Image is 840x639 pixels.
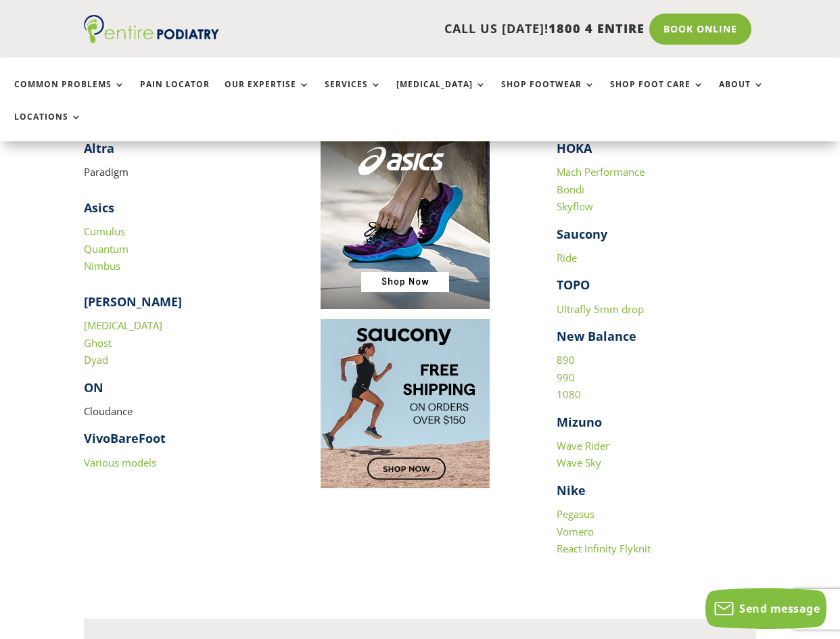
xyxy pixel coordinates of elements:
[84,242,129,256] a: Quantum
[557,542,651,555] a: React Infinity Flyknit
[557,507,594,521] a: Pegasus
[557,277,590,293] strong: TOPO
[84,403,283,431] p: Cloudance
[705,588,826,629] button: Send message
[140,80,210,109] a: Pain Locator
[557,371,575,384] a: 990
[84,199,114,216] strong: Asics
[84,140,283,164] h4: ​
[84,15,219,43] img: logo (1)
[84,224,125,238] a: Cumulus
[84,164,283,181] p: Paradigm
[739,601,820,616] span: Send message
[610,80,704,109] a: Shop Foot Care
[557,165,645,179] a: Mach Performance
[84,259,120,273] a: Nimbus
[396,80,486,109] a: [MEDICAL_DATA]
[557,482,586,498] strong: Nike
[234,20,644,38] p: CALL US [DATE]!
[549,20,645,37] span: 1800 4 ENTIRE
[84,379,103,396] strong: ON
[325,80,381,109] a: Services
[84,430,166,446] strong: VivoBareFoot
[84,318,162,332] a: [MEDICAL_DATA]
[557,183,584,196] a: Bondi
[557,525,594,538] a: Vomero
[84,336,112,350] a: Ghost
[501,80,595,109] a: Shop Footwear
[649,14,751,45] a: Book Online
[557,251,577,264] a: Ride
[557,439,609,452] a: Wave Rider
[84,353,108,366] a: Dyad
[557,328,636,344] strong: New Balance
[557,414,602,430] strong: Mizuno
[84,32,219,46] a: Entire Podiatry
[14,80,125,109] a: Common Problems
[557,226,607,242] strong: Saucony
[557,140,592,156] strong: HOKA
[557,387,581,401] a: 1080
[557,353,575,366] a: 890
[84,456,156,469] a: Various models
[84,140,114,156] strong: Altra
[14,112,82,141] a: Locations
[557,456,601,469] a: Wave Sky
[719,80,764,109] a: About
[84,293,182,310] strong: [PERSON_NAME]
[321,140,490,309] img: Image to click to buy ASIC shoes online
[225,80,310,109] a: Our Expertise
[557,199,593,213] a: Skyflow
[557,302,644,316] a: Ultrafly 5mm drop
